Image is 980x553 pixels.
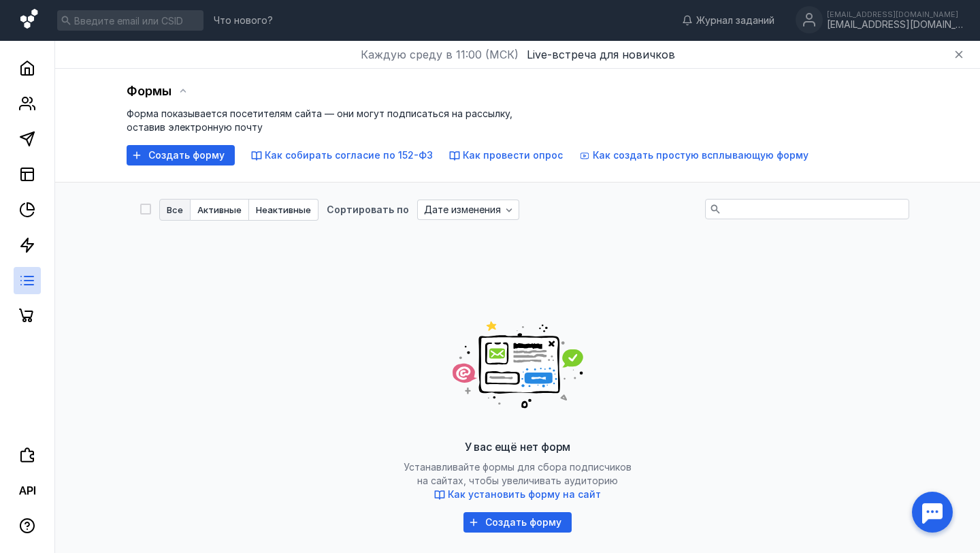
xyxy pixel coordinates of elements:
[127,84,172,98] span: Формы
[265,149,433,161] span: Как собирать согласие по 152-ФЗ
[148,150,225,161] span: Создать форму
[593,149,808,161] span: Как создать простую всплывающую форму
[249,199,318,221] button: Неактивные
[214,16,273,25] span: Что нового?
[579,148,808,162] button: Как создать простую всплывающую форму
[465,440,570,454] span: У вас ещё нет форм
[207,16,280,25] a: Что нового?
[827,10,963,18] div: [EMAIL_ADDRESS][DOMAIN_NAME]
[434,488,601,501] button: Как установить форму на сайт
[675,14,781,27] a: Журнал заданий
[57,10,203,31] input: Введите email или CSID
[382,461,654,501] span: Устанавливайте формы для сбора подписчиков на сайтах, чтобы увеличивать аудиторию
[696,14,774,27] span: Журнал заданий
[191,199,249,221] button: Активные
[417,200,519,220] button: Дате изменения
[361,46,519,63] span: Каждую среду в 11:00 (МСК)
[463,512,572,533] button: Создать форму
[827,19,963,31] div: [EMAIL_ADDRESS][DOMAIN_NAME]
[449,148,563,162] button: Как провести опрос
[127,145,235,165] button: Создать форму
[527,48,675,61] span: Live-встреча для новичков
[527,46,675,63] button: Live-встреча для новичков
[251,148,433,162] button: Как собирать согласие по 152-ФЗ
[448,488,601,500] span: Как установить форму на сайт
[159,199,191,221] button: Все
[463,149,563,161] span: Как провести опрос
[424,204,501,216] span: Дате изменения
[327,205,409,215] div: Сортировать по
[127,108,512,133] span: Форма показывается посетителям сайта — они могут подписаться на рассылку, оставив электронную почту
[167,206,183,215] span: Все
[197,206,242,215] span: Активные
[485,517,561,528] span: Создать форму
[256,206,311,215] span: Неактивные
